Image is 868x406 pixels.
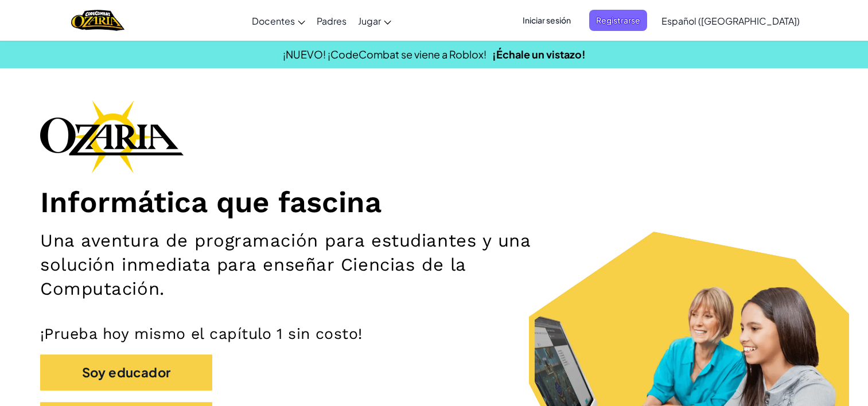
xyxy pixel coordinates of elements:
[661,15,800,27] span: Español ([GEOGRAPHIC_DATA])
[352,5,397,36] a: Jugar
[40,229,568,301] h2: Una aventura de programación para estudiantes y una solución inmediata para enseñar Ciencias de l...
[492,48,586,61] a: ¡Échale un vistazo!
[589,10,647,31] button: Registrarse
[283,48,486,61] span: ¡NUEVO! ¡CodeCombat se viene a Roblox!
[516,10,578,31] button: Iniciar sesión
[358,15,381,27] span: Jugar
[71,9,124,32] a: Ozaria by CodeCombat logo
[71,9,124,32] img: Home
[40,324,828,343] p: ¡Prueba hoy mismo el capítulo 1 sin costo!
[40,185,828,220] h1: Informática que fascina
[252,15,295,27] span: Docentes
[40,354,212,391] button: Soy educador
[311,5,352,36] a: Padres
[246,5,311,36] a: Docentes
[656,5,805,36] a: Español ([GEOGRAPHIC_DATA])
[40,100,184,173] img: Ozaria branding logo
